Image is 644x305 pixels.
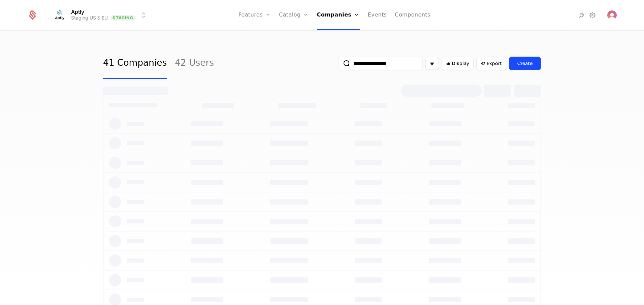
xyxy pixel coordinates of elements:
[517,60,533,67] div: Create
[487,60,502,67] span: Export
[52,7,68,23] img: Aptly
[607,10,617,20] button: Open user button
[588,11,597,19] a: Settings
[476,57,506,70] button: Export
[425,57,439,70] button: Filter options
[509,57,541,70] button: Create
[607,10,617,20] img: 's logo
[452,60,469,67] span: Display
[442,57,474,70] button: Display
[71,14,108,21] div: Staging US & EU
[175,48,214,79] a: 42 Users
[103,48,167,79] a: 41 Companies
[110,15,135,21] span: Staging
[71,9,84,14] span: Aptly
[578,11,586,19] a: Integrations
[54,8,147,23] button: Select environment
